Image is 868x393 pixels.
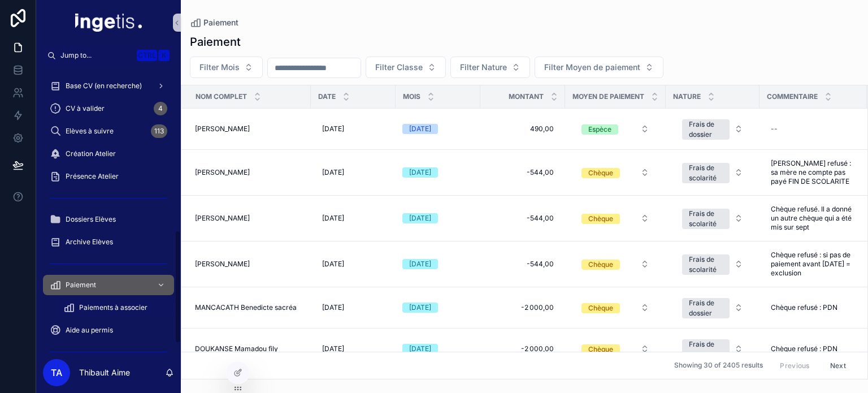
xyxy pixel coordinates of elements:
span: Date [318,92,336,101]
span: Paiements à associer [79,303,147,312]
div: -- [771,124,778,133]
button: Select Button [673,203,752,234]
a: Paiement [43,275,174,295]
span: Chèque refusé : si pas de paiement avant [DATE] = exclusion [771,251,856,278]
span: -544,00 [492,168,554,177]
button: Select Button [450,57,530,78]
button: Select Button [572,162,658,183]
span: -544,00 [492,214,554,223]
a: Select Button [572,118,659,140]
a: [DATE] [402,303,474,313]
span: [PERSON_NAME] [195,214,250,223]
div: Chèque [588,168,613,178]
button: Select Button [366,57,446,78]
button: Select Button [572,339,658,359]
a: Select Button [572,297,659,318]
a: -2 000,00 [487,299,558,317]
a: Base CV (en recherche) [43,76,174,96]
span: Montant [509,92,544,101]
span: Chèque refusé : PDN [771,303,837,312]
span: CV à valider [66,104,105,113]
div: Frais de dossier [689,339,723,360]
span: Nom complet [196,92,247,101]
span: Paiement [66,280,96,290]
div: Chèque [588,214,613,224]
span: -2 000,00 [492,303,554,312]
a: [DATE] [402,124,474,134]
span: Filter Moyen de paiement [544,62,640,73]
a: [DATE] [402,259,474,269]
div: Frais de scolarité [689,163,723,183]
div: 113 [151,124,167,138]
a: Chèque refusé. Il a donné un autre chèque qui a été mis sur sept [766,200,860,236]
a: [PERSON_NAME] [195,214,304,223]
a: [DATE] [318,255,389,273]
a: [PERSON_NAME] [195,260,304,269]
span: Moyen de paiement [572,92,644,101]
div: [DATE] [409,213,431,223]
a: Select Button [672,248,753,280]
button: Select Button [535,57,663,78]
div: Chèque [588,303,613,313]
a: Select Button [672,202,753,234]
span: [PERSON_NAME] [195,260,250,269]
span: [DATE] [322,214,344,223]
div: Frais de dossier [689,298,723,318]
div: Espèce [588,124,611,135]
span: Présence Atelier [66,172,119,181]
span: -544,00 [492,260,554,269]
a: [PERSON_NAME] refusé : sa mère ne compte pas payé FIN DE SCOLARITE [766,154,860,191]
span: Mois [403,92,420,101]
span: [DATE] [322,344,344,353]
a: [PERSON_NAME] [195,168,304,177]
span: Nature [673,92,701,101]
a: [DATE] [318,209,389,227]
a: Création Atelier [43,144,174,164]
a: -544,00 [487,163,558,182]
span: K [159,51,168,60]
span: Filter Classe [375,62,423,73]
a: Dossiers Elèves [43,209,174,230]
a: Select Button [572,253,659,275]
span: Aide au permis [66,326,113,335]
a: -2 000,00 [487,340,558,358]
span: [PERSON_NAME] [195,124,250,133]
a: Chèque refusé : PDN [766,299,860,317]
div: Chèque [588,344,613,355]
a: DOUKANSE Mamadou fily [195,344,304,353]
span: Ctrl [137,50,157,61]
button: Select Button [673,157,752,188]
button: Select Button [673,114,752,144]
a: Chèque refusé : si pas de paiement avant [DATE] = exclusion [766,246,860,282]
span: [DATE] [322,303,344,312]
button: Select Button [572,254,658,274]
div: [DATE] [409,124,431,134]
a: -- [766,120,860,138]
a: [DATE] [402,167,474,178]
span: Filter Nature [460,62,507,73]
a: [PERSON_NAME] [195,124,304,133]
button: Select Button [190,57,263,78]
span: [PERSON_NAME] refusé : sa mère ne compte pas payé FIN DE SCOLARITE [771,159,856,186]
img: App logo [75,14,142,32]
span: Dossiers Elèves [66,215,116,224]
a: -544,00 [487,209,558,227]
span: Paiement [203,17,238,28]
a: Select Button [672,292,753,323]
button: Select Button [673,334,752,364]
button: Select Button [673,292,752,323]
div: Chèque [588,260,613,270]
button: Select Button [572,297,658,318]
span: Jump to... [60,51,132,60]
p: Thibault Aime [79,367,130,378]
h1: Paiement [190,34,241,50]
a: [DATE] [318,163,389,182]
a: [DATE] [318,299,389,317]
a: Select Button [572,162,659,183]
a: [DATE] [402,213,474,223]
span: Création Atelier [66,149,116,158]
div: [DATE] [409,303,431,313]
a: [DATE] [318,120,389,138]
span: Elèves à suivre [66,127,114,136]
a: [DATE] [402,344,474,354]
